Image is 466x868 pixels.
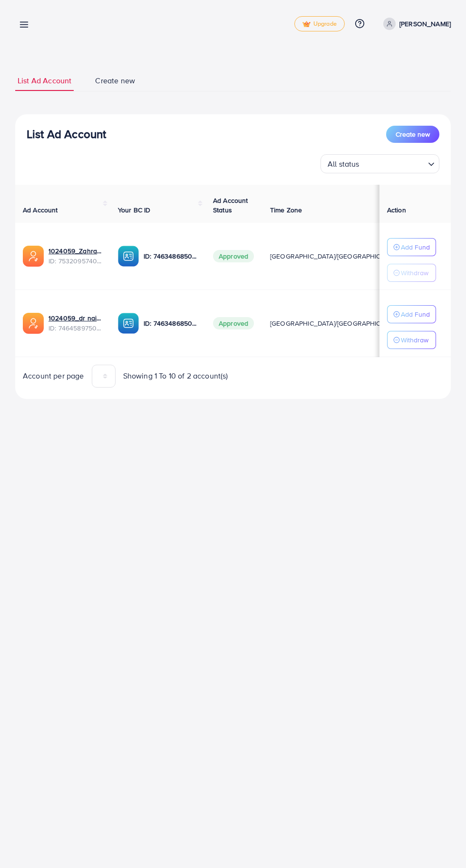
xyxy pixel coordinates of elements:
[294,16,345,31] a: tickUpgrade
[49,256,103,266] span: ID: 7532095740764553232
[362,155,424,171] input: Search for option
[387,205,406,215] span: Action
[144,318,198,329] p: ID: 7463486850397847569
[387,305,436,323] button: Add Fund
[23,205,58,215] span: Ad Account
[270,205,302,215] span: Time Zone
[118,313,139,334] img: ic-ba-acc.ded83a64.svg
[401,241,430,253] p: Add Fund
[23,246,44,267] img: ic-ads-acc.e4c84228.svg
[213,317,254,329] span: Approved
[23,313,44,334] img: ic-ads-acc.e4c84228.svg
[401,309,430,320] p: Add Fund
[49,313,103,323] a: 1024059_dr nainnn_1737985243117
[379,18,451,30] a: [PERSON_NAME]
[401,334,428,346] p: Withdraw
[320,154,439,173] div: Search for option
[401,267,428,279] p: Withdraw
[118,205,151,215] span: Your BC ID
[49,313,103,333] div: <span class='underline'>1024059_dr nainnn_1737985243117</span></br>7464589750993895425
[213,250,254,262] span: Approved
[302,20,337,28] span: Upgrade
[399,18,451,30] p: [PERSON_NAME]
[49,246,103,266] div: <span class='underline'>1024059_Zahraaa999_1753702707313</span></br>7532095740764553232
[387,238,436,256] button: Add Fund
[386,126,439,143] button: Create new
[27,127,106,141] h3: List Ad Account
[396,130,430,139] span: Create new
[49,323,103,333] span: ID: 7464589750993895425
[95,75,135,86] span: Create new
[18,75,71,86] span: List Ad Account
[270,251,402,261] span: [GEOGRAPHIC_DATA]/[GEOGRAPHIC_DATA]
[118,246,139,267] img: ic-ba-acc.ded83a64.svg
[213,196,248,215] span: Ad Account Status
[387,331,436,349] button: Withdraw
[270,319,402,328] span: [GEOGRAPHIC_DATA]/[GEOGRAPHIC_DATA]
[144,250,198,262] p: ID: 7463486850397847569
[123,370,228,381] span: Showing 1 To 10 of 2 account(s)
[23,370,84,381] span: Account per page
[49,246,103,256] a: 1024059_Zahraaa999_1753702707313
[387,264,436,282] button: Withdraw
[326,157,361,171] span: All status
[302,21,311,28] img: tick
